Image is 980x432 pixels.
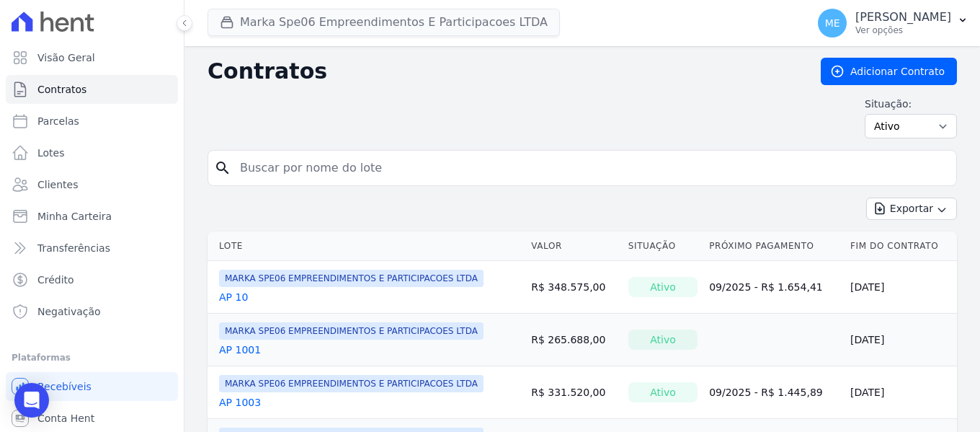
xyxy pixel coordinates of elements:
th: Situação [623,232,703,261]
span: Crédito [37,273,74,287]
div: Ativo [628,330,698,350]
div: Plataformas [12,349,172,366]
span: Recebíveis [37,379,92,394]
span: Transferências [37,241,110,255]
span: ME [825,18,840,28]
a: Visão Geral [6,43,178,72]
a: Clientes [6,170,178,199]
span: Parcelas [37,114,79,128]
span: Negativação [37,304,101,319]
a: Lotes [6,138,178,167]
a: 09/2025 - R$ 1.654,41 [709,281,823,293]
a: Negativação [6,297,178,326]
button: Exportar [866,198,957,220]
p: Ver opções [855,25,951,36]
th: Fim do Contrato [845,232,957,261]
a: Parcelas [6,107,178,136]
td: [DATE] [845,314,957,366]
span: Minha Carteira [37,209,112,224]
a: 09/2025 - R$ 1.445,89 [709,387,823,398]
td: [DATE] [845,366,957,419]
a: Adicionar Contrato [821,58,957,85]
a: Contratos [6,75,178,104]
a: Recebíveis [6,372,178,401]
label: Situação: [865,97,957,111]
i: search [214,159,231,177]
a: AP 1003 [219,395,261,410]
span: MARKA SPE06 EMPREENDIMENTOS E PARTICIPACOES LTDA [219,270,484,287]
h2: Contratos [208,58,798,84]
div: Open Intercom Messenger [14,383,49,418]
span: MARKA SPE06 EMPREENDIMENTOS E PARTICIPACOES LTDA [219,375,484,392]
div: Ativo [628,277,698,297]
button: Marka Spe06 Empreendimentos E Participacoes LTDA [208,9,560,36]
td: R$ 348.575,00 [525,261,623,314]
span: Clientes [37,177,78,192]
span: Lotes [37,146,65,160]
p: [PERSON_NAME] [855,10,951,25]
span: Visão Geral [37,50,95,65]
th: Próximo Pagamento [703,232,845,261]
a: Crédito [6,265,178,294]
span: MARKA SPE06 EMPREENDIMENTOS E PARTICIPACOES LTDA [219,322,484,340]
td: [DATE] [845,261,957,314]
a: AP 1001 [219,343,261,357]
span: Conta Hent [37,411,94,426]
a: Minha Carteira [6,202,178,231]
input: Buscar por nome do lote [231,154,950,182]
a: Transferências [6,234,178,263]
div: Ativo [628,382,698,402]
span: Contratos [37,82,86,97]
td: R$ 331.520,00 [525,366,623,419]
td: R$ 265.688,00 [525,314,623,366]
button: ME [PERSON_NAME] Ver opções [806,3,980,43]
a: AP 10 [219,290,248,304]
th: Lote [208,232,525,261]
th: Valor [525,232,623,261]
